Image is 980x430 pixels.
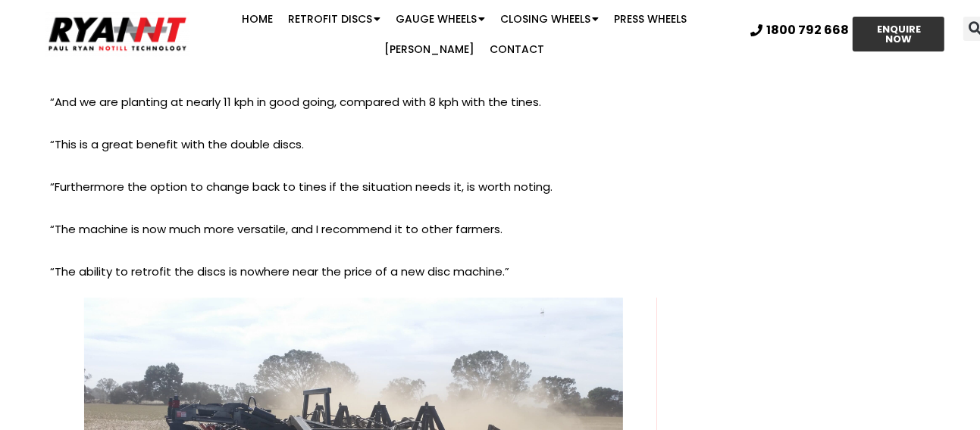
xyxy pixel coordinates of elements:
[766,24,849,36] span: 1800 792 668
[853,17,944,51] a: ENQUIRE NOW
[606,4,694,34] a: Press Wheels
[493,4,606,34] a: Closing Wheels
[51,92,657,113] p: “And we are planting at nearly 11 kph in good going, compared with 8 kph with the tines.
[190,4,739,64] nav: Menu
[51,263,510,279] span: “The ability to retrofit the discs is nowhere near the price of a new disc machine.”
[750,24,849,36] a: 1800 792 668
[482,34,552,64] a: Contact
[51,134,657,155] p: “This is a great benefit with the double discs.
[551,179,553,195] span: .
[388,4,493,34] a: Gauge Wheels
[280,4,388,34] a: Retrofit Discs
[51,221,503,237] span: “The machine is now much more versatile, and I recommend it to other farmers.
[377,34,482,64] a: [PERSON_NAME]
[45,11,190,56] img: Ryan NT logo
[51,176,657,198] p: “Furthermore the option to change back to tines if the situation needs it, is worth noting
[866,24,931,44] span: ENQUIRE NOW
[234,4,280,34] a: Home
